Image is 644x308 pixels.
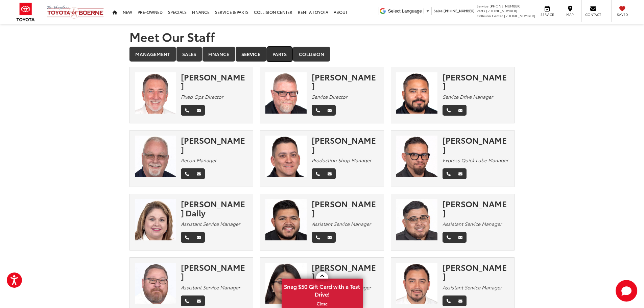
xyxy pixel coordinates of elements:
[443,263,509,281] div: [PERSON_NAME]
[443,136,509,153] div: [PERSON_NAME]
[585,12,601,17] span: Contact
[477,8,485,13] span: Parts
[312,263,379,281] div: [PERSON_NAME]
[444,8,475,13] span: [PHONE_NUMBER]
[181,232,193,243] a: Phone
[312,157,371,164] em: Production Shop Manager
[443,220,502,227] em: Assistant Service Manager
[129,47,176,62] a: Management
[293,47,330,62] a: Collision
[181,220,240,227] em: Assistant Service Manager
[181,168,193,179] a: Phone
[312,199,379,217] div: [PERSON_NAME]
[312,72,379,90] div: [PERSON_NAME]
[181,136,248,153] div: [PERSON_NAME]
[396,263,437,304] img: Eric Mendelez
[434,8,443,13] span: Sales
[129,47,515,62] div: Department Tabs
[477,13,503,18] span: Collision Center
[181,263,248,281] div: [PERSON_NAME]
[324,232,336,243] a: Email
[265,72,307,114] img: Isaac Miller
[193,105,205,116] a: Email
[443,284,502,291] em: Assistant Service Manager
[454,105,467,116] a: Email
[129,30,515,43] h1: Meet Our Staff
[615,12,630,17] span: Saved
[312,105,324,116] a: Phone
[181,72,248,90] div: [PERSON_NAME]
[443,93,493,100] em: Service Drive Manager
[181,295,193,306] a: Phone
[616,280,637,302] svg: Start Chat
[443,168,455,179] a: Phone
[324,105,336,116] a: Email
[265,136,307,177] img: Eric Gallegos
[193,232,205,243] a: Email
[540,12,555,17] span: Service
[312,93,347,100] em: Service Director
[443,157,508,164] em: Express Quick Lube Manager
[265,263,307,304] img: Esmeralda Hernandez
[443,232,455,243] a: Phone
[324,168,336,179] a: Email
[135,136,176,177] img: Kent Thompson
[47,5,104,19] img: Vic Vaughan Toyota of Boerne
[202,47,235,62] a: Finance
[193,295,205,306] a: Email
[454,295,467,306] a: Email
[396,199,437,240] img: Ramon Loyola
[454,168,467,179] a: Email
[312,232,324,243] a: Phone
[443,199,509,217] div: [PERSON_NAME]
[563,12,577,17] span: Map
[454,232,467,243] a: Email
[443,105,455,116] a: Phone
[312,168,324,179] a: Phone
[443,72,509,90] div: [PERSON_NAME]
[426,8,430,14] span: ▼
[181,105,193,116] a: Phone
[486,8,517,13] span: [PHONE_NUMBER]
[236,47,266,62] a: Service
[181,93,223,100] em: Fixed Ops Director
[282,279,362,300] span: Snag $50 Gift Card with a Test Drive!
[181,284,240,291] em: Assistant Service Manager
[443,295,455,306] a: Phone
[267,47,292,62] a: Parts
[135,72,176,114] img: Johnny Marker
[135,199,176,240] img: Yvette Daily
[424,8,424,14] span: ​
[312,220,371,227] em: Assistant Service Manager
[312,136,379,153] div: [PERSON_NAME]
[504,13,535,18] span: [PHONE_NUMBER]
[477,3,488,8] span: Service
[396,136,437,177] img: Justin Delong
[135,263,176,304] img: Marcus Skinner
[181,199,248,217] div: [PERSON_NAME] Daily
[176,47,202,62] a: Sales
[396,72,437,114] img: Robert Cazares
[388,8,422,14] span: Select Language
[490,3,521,8] span: [PHONE_NUMBER]
[265,199,307,240] img: Juan Guzman
[616,280,637,302] button: Toggle Chat Window
[181,157,216,164] em: Recon Manager
[193,168,205,179] a: Email
[388,8,430,14] a: Select Language​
